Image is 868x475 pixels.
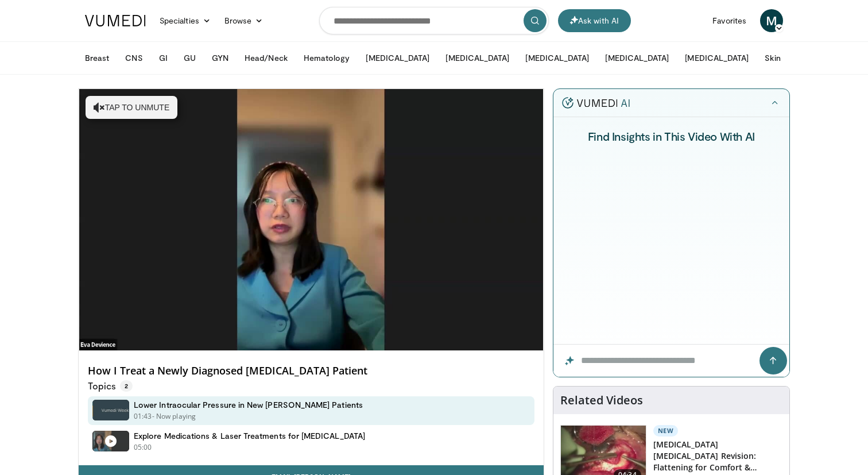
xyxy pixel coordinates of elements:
[78,47,116,69] button: Breast
[678,47,755,69] button: [MEDICAL_DATA]
[706,9,753,32] a: Favorites
[152,411,196,422] p: - Now playing
[553,345,789,377] input: Question for the AI
[134,442,152,453] p: 05:00
[562,97,630,109] img: vumedi-ai-logo.v2.svg
[153,9,218,32] a: Specialties
[134,431,365,441] h4: Explore Medications & Laser Treatments for [MEDICAL_DATA]
[598,47,676,69] button: [MEDICAL_DATA]
[152,47,175,69] button: GI
[319,7,549,34] input: Search topics, interventions
[79,89,544,351] video-js: Video Player
[568,129,775,144] h4: Find Insights in This Video With AI
[518,47,596,69] button: [MEDICAL_DATA]
[297,47,357,69] button: Hematology
[88,365,534,377] h4: How I Treat a Newly Diagnosed [MEDICAL_DATA] Patient
[558,9,631,32] button: Ask with AI
[439,47,516,69] button: [MEDICAL_DATA]
[85,15,146,26] img: VuMedi Logo
[88,380,133,392] p: Topics
[760,9,783,32] a: M
[134,411,152,422] p: 01:43
[177,47,203,69] button: GU
[205,47,235,69] button: GYN
[86,96,177,119] button: Tap to unmute
[560,393,643,407] h4: Related Videos
[359,47,436,69] button: [MEDICAL_DATA]
[653,425,679,437] p: New
[653,439,782,473] h3: [MEDICAL_DATA] [MEDICAL_DATA] Revision: Flattening for Comfort & Success
[238,47,294,69] button: Head/Neck
[120,380,133,392] span: 2
[758,47,787,69] button: Skin
[118,47,149,69] button: CNS
[218,9,270,32] a: Browse
[134,400,363,410] h4: Lower Intraocular Pressure in New [PERSON_NAME] Patients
